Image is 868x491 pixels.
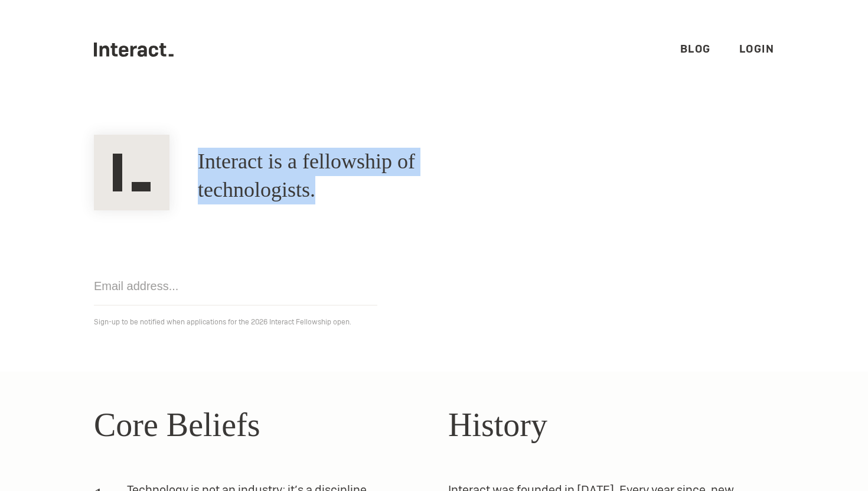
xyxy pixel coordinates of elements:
[94,267,377,305] input: Email address...
[448,400,774,450] h2: History
[94,135,169,210] img: Interact Logo
[198,148,517,204] h1: Interact is a fellowship of technologists.
[94,315,774,329] p: Sign-up to be notified when applications for the 2026 Interact Fellowship open.
[739,42,775,56] a: Login
[94,400,420,450] h2: Core Beliefs
[680,42,711,56] a: Blog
